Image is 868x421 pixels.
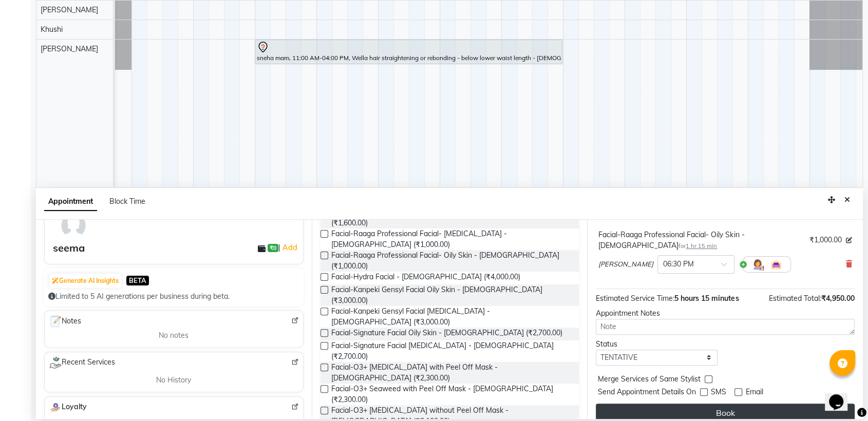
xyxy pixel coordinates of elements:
[809,235,842,245] span: ₹1,000.00
[821,294,855,303] span: ₹4,950.00
[256,41,561,63] div: sneha mam, 11:00 AM-04:00 PM, Wella hair straightening or rebonding - below lower waist length - ...
[331,362,571,384] span: Facial-O3+ [MEDICAL_DATA] with Peel Off Mask - [DEMOGRAPHIC_DATA] (₹2,300.00)
[159,330,188,341] span: No notes
[711,387,726,399] span: SMS
[825,380,858,411] iframe: chat widget
[331,306,571,328] span: Facial-Kanpeki Gensyl Facial [MEDICAL_DATA] - [DEMOGRAPHIC_DATA] (₹3,000.00)
[846,237,852,243] i: Edit price
[331,284,571,306] span: Facial-Kanpeki Gensyl Facial Oily Skin - [DEMOGRAPHIC_DATA] (₹3,000.00)
[59,210,88,240] img: avatar
[331,250,571,272] span: Facial-Raaga Professional Facial- Oily Skin - [DEMOGRAPHIC_DATA] (₹1,000.00)
[44,193,97,211] span: Appointment
[840,192,855,208] button: Close
[745,387,763,399] span: Email
[596,294,674,303] span: Estimated Service Time:
[770,258,782,271] img: Interior.png
[331,384,571,405] span: Facial-O3+ Seaweed with Peel Off Mask - [DEMOGRAPHIC_DATA] (₹2,300.00)
[596,339,718,350] div: Status
[156,375,191,386] span: No History
[331,228,571,250] span: Facial-Raaga Professional Facial- [MEDICAL_DATA] - [DEMOGRAPHIC_DATA] (₹1,000.00)
[49,274,121,288] button: Generate AI Insights
[331,340,571,362] span: Facial-Signature Facial [MEDICAL_DATA] - [DEMOGRAPHIC_DATA] (₹2,700.00)
[598,387,696,399] span: Send Appointment Details On
[278,241,298,254] span: |
[41,44,98,53] span: [PERSON_NAME]
[49,315,81,328] span: Notes
[48,291,299,302] div: Limited to 5 AI generations per business during beta.
[678,242,717,250] small: for
[596,308,855,319] div: Appointment Notes
[598,259,653,270] span: [PERSON_NAME]
[331,328,562,340] span: Facial-Signature Facial Oily Skin - [DEMOGRAPHIC_DATA] (₹2,700.00)
[49,401,87,414] span: Loyalty
[280,241,298,254] a: Add
[53,240,85,256] div: seema
[41,5,98,14] span: [PERSON_NAME]
[751,258,764,271] img: Hairdresser.png
[686,242,717,250] span: 1 hr 15 min
[109,197,145,206] span: Block Time
[268,244,278,252] span: ₹0
[769,294,821,303] span: Estimated Total:
[598,374,701,387] span: Merge Services of Same Stylist
[598,229,805,251] div: Facial-Raaga Professional Facial- Oily Skin - [DEMOGRAPHIC_DATA]
[49,356,115,369] span: Recent Services
[41,25,63,34] span: Khushi
[126,276,149,285] span: BETA
[674,294,739,303] span: 5 hours 15 minutes
[331,272,520,284] span: Facial-Hydra Facial - [DEMOGRAPHIC_DATA] (₹4,000.00)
